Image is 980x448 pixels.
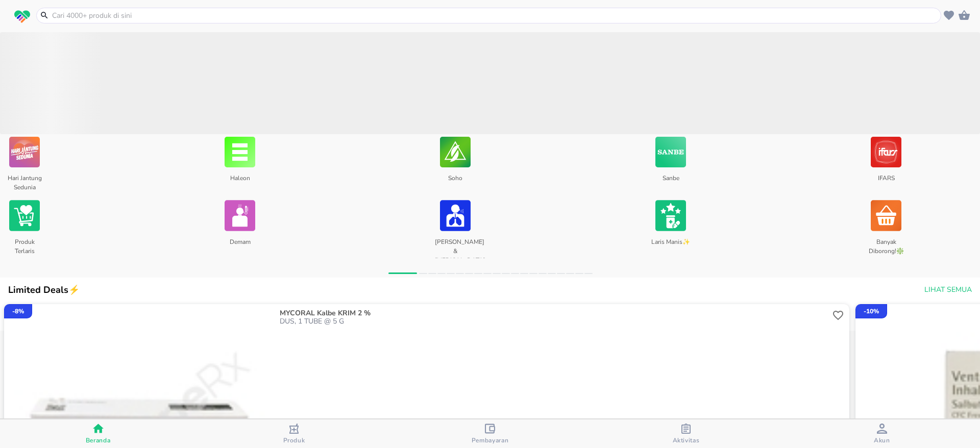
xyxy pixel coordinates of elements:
p: Produk Terlaris [4,234,44,255]
p: Sanbe [650,170,691,191]
span: Pembayaran [472,436,509,444]
button: Pembayaran [392,419,588,448]
span: Akun [874,436,890,444]
p: Laris Manis✨ [650,234,691,255]
span: Produk [283,436,305,444]
img: Produk Terlaris [9,197,40,233]
button: Lihat Semua [920,281,974,300]
button: Produk [196,419,392,448]
img: IFARS [871,134,901,170]
p: IFARS [866,170,906,191]
button: Akun [784,419,980,448]
img: Banyak Diborong!❇️ [871,197,901,233]
img: Soho [440,134,471,170]
p: Banyak Diborong!❇️ [866,234,906,255]
img: Hari Jantung Sedunia [9,134,40,170]
img: Haleon [225,134,255,170]
p: Hari Jantung Sedunia [4,170,44,191]
p: Demam [219,234,260,255]
p: Haleon [219,170,260,191]
p: [PERSON_NAME] & [MEDICAL_DATA] [435,234,475,255]
p: Soho [435,170,475,191]
p: - 10 % [864,307,879,316]
p: DUS, 1 TUBE @ 5 G [280,317,830,326]
p: MYCORAL Kalbe KRIM 2 % [280,309,828,317]
p: - 8 % [12,307,24,316]
button: Aktivitas [588,419,784,448]
img: Laris Manis✨ [655,197,686,233]
span: Aktivitas [673,436,700,444]
img: Demam [225,197,255,233]
img: Sanbe [655,134,686,170]
span: Beranda [86,436,111,444]
input: Cari 4000+ produk di sini [51,10,939,21]
img: logo_swiperx_s.bd005f3b.svg [14,10,30,23]
img: Batuk & Flu [440,197,471,233]
span: Lihat Semua [924,284,972,296]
